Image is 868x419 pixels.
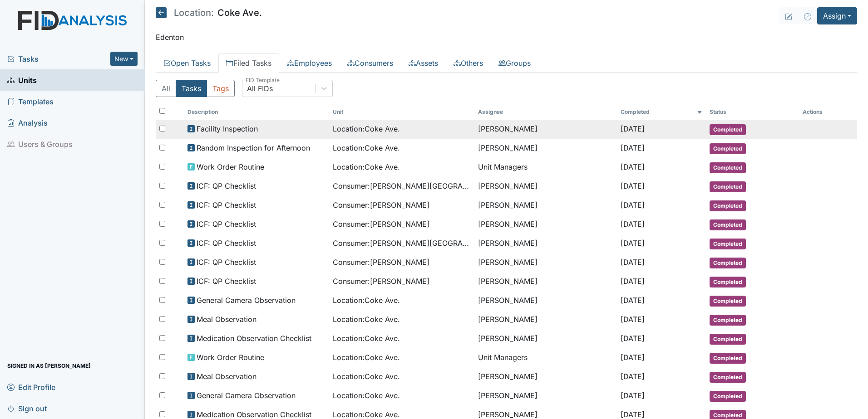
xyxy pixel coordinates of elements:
[710,296,746,307] span: Completed
[197,219,256,229] span: ICF: QP Checklist
[621,334,645,343] span: [DATE]
[7,94,54,108] span: Templates
[333,142,400,153] span: Location : Coke Ave.
[7,401,47,415] span: Sign out
[279,54,340,73] a: Employees
[176,80,207,97] button: Tasks
[474,386,617,405] td: [PERSON_NAME]
[710,315,746,326] span: Completed
[710,219,746,230] span: Completed
[621,296,645,305] span: [DATE]
[474,310,617,329] td: [PERSON_NAME]
[7,359,91,373] span: Signed in as [PERSON_NAME]
[333,390,400,401] span: Location : Coke Ave.
[401,54,446,73] a: Assets
[333,180,471,191] span: Consumer : [PERSON_NAME][GEOGRAPHIC_DATA]
[333,238,471,248] span: Consumer : [PERSON_NAME][GEOGRAPHIC_DATA]
[621,315,645,324] span: [DATE]
[710,162,746,173] span: Completed
[218,54,279,73] a: Filed Tasks
[474,234,617,253] td: [PERSON_NAME]
[474,196,617,215] td: [PERSON_NAME]
[174,8,214,17] span: Location:
[197,142,310,153] span: Random Inspection for Afternoon
[7,380,55,394] span: Edit Profile
[710,200,746,211] span: Completed
[333,352,400,363] span: Location : Coke Ave.
[474,367,617,386] td: [PERSON_NAME]
[474,215,617,234] td: [PERSON_NAME]
[710,258,746,268] span: Completed
[799,104,844,120] th: Actions
[184,104,329,120] th: Toggle SortBy
[197,200,256,210] span: ICF: QP Checklist
[621,258,645,267] span: [DATE]
[474,291,617,310] td: [PERSON_NAME]
[710,143,746,154] span: Completed
[710,239,746,249] span: Completed
[446,54,491,73] a: Others
[621,143,645,152] span: [DATE]
[621,162,645,171] span: [DATE]
[333,257,429,268] span: Consumer : [PERSON_NAME]
[474,253,617,272] td: [PERSON_NAME]
[333,333,400,344] span: Location : Coke Ave.
[617,104,706,120] th: Toggle SortBy
[197,371,256,382] span: Meal Observation
[491,54,538,73] a: Groups
[197,123,258,134] span: Facility Inspection
[333,314,400,325] span: Location : Coke Ave.
[333,276,429,287] span: Consumer : [PERSON_NAME]
[329,104,474,120] th: Toggle SortBy
[710,353,746,364] span: Completed
[197,238,256,248] span: ICF: QP Checklist
[197,180,256,191] span: ICF: QP Checklist
[197,352,264,363] span: Work Order Routine
[474,120,617,139] td: [PERSON_NAME]
[156,32,857,43] p: Edenton
[197,295,296,306] span: General Camera Observation
[7,116,48,130] span: Analysis
[333,295,400,306] span: Location : Coke Ave.
[156,54,218,73] a: Open Tasks
[710,181,746,192] span: Completed
[474,348,617,367] td: Unit Managers
[247,83,273,94] div: All FIDs
[710,277,746,287] span: Completed
[333,123,400,134] span: Location : Coke Ave.
[710,372,746,383] span: Completed
[474,272,617,291] td: [PERSON_NAME]
[333,371,400,382] span: Location : Coke Ave.
[207,80,235,97] button: Tags
[156,80,176,97] button: All
[474,177,617,196] td: [PERSON_NAME]
[621,391,645,400] span: [DATE]
[197,257,256,268] span: ICF: QP Checklist
[7,54,110,64] a: Tasks
[621,124,645,133] span: [DATE]
[474,139,617,158] td: [PERSON_NAME]
[474,329,617,348] td: [PERSON_NAME]
[333,200,429,210] span: Consumer : [PERSON_NAME]
[197,333,311,344] span: Medication Observation Checklist
[156,7,262,18] h5: Coke Ave.
[7,73,37,87] span: Units
[621,372,645,381] span: [DATE]
[340,54,401,73] a: Consumers
[621,239,645,248] span: [DATE]
[197,390,296,401] span: General Camera Observation
[474,104,617,120] th: Assignee
[333,161,400,172] span: Location : Coke Ave.
[197,161,264,172] span: Work Order Routine
[197,276,256,287] span: ICF: QP Checklist
[817,7,857,24] button: Assign
[197,314,256,325] span: Meal Observation
[156,80,235,97] div: Type filter
[621,410,645,419] span: [DATE]
[110,52,138,66] button: New
[621,277,645,286] span: [DATE]
[710,334,746,345] span: Completed
[621,181,645,190] span: [DATE]
[706,104,799,120] th: Toggle SortBy
[710,124,746,135] span: Completed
